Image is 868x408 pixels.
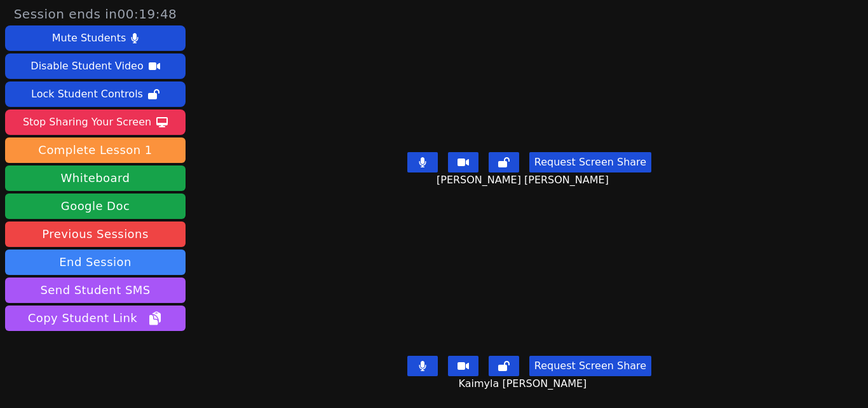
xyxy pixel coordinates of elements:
span: [PERSON_NAME] [PERSON_NAME] [437,172,612,188]
div: Lock Student Controls [31,84,143,104]
button: Request Screen Share [529,356,651,376]
span: Session ends in [14,5,177,23]
span: Copy Student Link [28,309,163,327]
a: Previous Sessions [5,222,186,247]
button: Request Screen Share [529,152,651,172]
button: Complete Lesson 1 [5,137,186,163]
time: 00:19:48 [118,6,177,22]
div: Stop Sharing Your Screen [23,112,151,132]
button: Whiteboard [5,165,186,191]
button: Send Student SMS [5,278,186,303]
button: Lock Student Controls [5,81,186,107]
div: Disable Student Video [31,56,143,76]
button: Stop Sharing Your Screen [5,109,186,135]
button: Disable Student Video [5,53,186,79]
button: Mute Students [5,25,186,51]
span: Kaimyla [PERSON_NAME] [459,376,590,391]
button: Copy Student Link [5,306,186,331]
button: End Session [5,250,186,275]
a: Google Doc [5,193,186,219]
div: Mute Students [52,28,126,48]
